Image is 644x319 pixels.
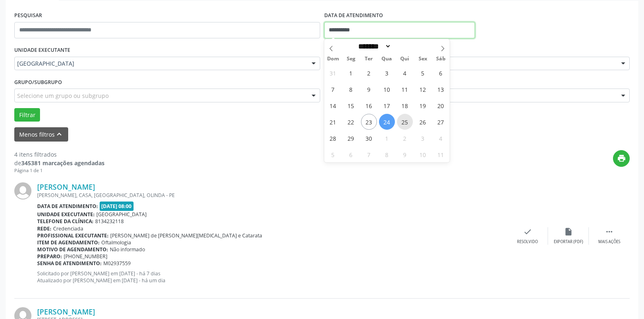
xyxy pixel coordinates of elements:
span: Qui [396,56,414,62]
span: Setembro 26, 2025 [415,114,431,130]
span: Outubro 7, 2025 [361,146,377,162]
span: [GEOGRAPHIC_DATA] [96,211,147,218]
span: Setembro 7, 2025 [325,81,341,97]
span: Setembro 4, 2025 [397,65,413,81]
div: Página 1 de 1 [14,167,105,174]
span: Setembro 10, 2025 [379,81,395,97]
button: print [613,150,630,167]
span: Outubro 11, 2025 [433,146,449,162]
span: 8134232118 [95,218,124,225]
span: Setembro 27, 2025 [433,114,449,130]
span: Outubro 1, 2025 [379,130,395,146]
span: Seg [342,56,360,62]
span: Setembro 18, 2025 [397,97,413,113]
span: Outubro 6, 2025 [343,146,359,162]
label: UNIDADE EXECUTANTE [14,44,70,57]
strong: 345381 marcações agendadas [21,159,105,167]
div: de [14,159,105,167]
b: Data de atendimento: [37,203,98,210]
select: Month [356,42,392,51]
b: Rede: [37,225,51,232]
span: [PERSON_NAME] de [PERSON_NAME][MEDICAL_DATA] e Catarata [110,232,262,239]
span: Setembro 11, 2025 [397,81,413,97]
span: Setembro 24, 2025 [379,114,395,130]
span: Setembro 15, 2025 [343,97,359,113]
span: M02937559 [103,260,131,267]
span: Setembro 12, 2025 [415,81,431,97]
a: [PERSON_NAME] [37,307,95,316]
span: Setembro 14, 2025 [325,97,341,113]
span: Sáb [432,56,450,62]
label: Grupo/Subgrupo [14,76,62,89]
span: Setembro 2, 2025 [361,65,377,81]
span: [GEOGRAPHIC_DATA] [17,60,303,68]
div: Exportar (PDF) [554,239,583,245]
label: DATA DE ATENDIMENTO [324,9,383,22]
div: Resolvido [517,239,538,245]
input: Year [391,42,418,51]
span: [DATE] 08:00 [100,202,134,211]
span: Agosto 31, 2025 [325,65,341,81]
b: Item de agendamento: [37,239,100,246]
b: Senha de atendimento: [37,260,102,267]
span: Setembro 6, 2025 [433,65,449,81]
label: PESQUISAR [14,9,42,22]
div: [PERSON_NAME], CASA, [GEOGRAPHIC_DATA], OLINDA - PE [37,192,507,199]
span: Setembro 20, 2025 [433,97,449,113]
span: Outubro 9, 2025 [397,146,413,162]
span: Setembro 3, 2025 [379,65,395,81]
span: Setembro 8, 2025 [343,81,359,97]
span: Dom [324,56,342,62]
div: Mais ações [598,239,620,245]
span: Setembro 25, 2025 [397,114,413,130]
span: Setembro 13, 2025 [433,81,449,97]
span: Setembro 23, 2025 [361,114,377,130]
a: [PERSON_NAME] [37,182,95,191]
span: Setembro 21, 2025 [325,114,341,130]
span: Outubro 5, 2025 [325,146,341,162]
span: Selecione um grupo ou subgrupo [17,91,109,100]
b: Motivo de agendamento: [37,246,108,253]
b: Preparo: [37,253,62,260]
button: Menos filtroskeyboard_arrow_up [14,127,68,142]
span: [PHONE_NUMBER] [64,253,107,260]
span: Sex [414,56,432,62]
span: Outubro 10, 2025 [415,146,431,162]
span: Credenciada [53,225,83,232]
span: Outubro 3, 2025 [415,130,431,146]
span: Setembro 29, 2025 [343,130,359,146]
i:  [605,227,614,236]
span: Ter [360,56,378,62]
button: Filtrar [14,108,40,122]
span: Outubro 4, 2025 [433,130,449,146]
span: Setembro 28, 2025 [325,130,341,146]
i: check [523,227,532,236]
i: insert_drive_file [564,227,573,236]
span: Setembro 19, 2025 [415,97,431,113]
p: Solicitado por [PERSON_NAME] em [DATE] - há 7 dias Atualizado por [PERSON_NAME] em [DATE] - há um... [37,270,507,284]
i: keyboard_arrow_up [55,130,64,139]
span: Setembro 1, 2025 [343,65,359,81]
img: img [14,182,31,199]
span: Oftalmologia [101,239,131,246]
b: Telefone da clínica: [37,218,94,225]
span: Setembro 30, 2025 [361,130,377,146]
span: Setembro 9, 2025 [361,81,377,97]
span: Outubro 8, 2025 [379,146,395,162]
span: Setembro 16, 2025 [361,97,377,113]
span: Setembro 5, 2025 [415,65,431,81]
span: Outubro 2, 2025 [397,130,413,146]
span: Qua [378,56,396,62]
span: Não informado [110,246,145,253]
span: Setembro 17, 2025 [379,97,395,113]
i: print [617,154,626,163]
span: Setembro 22, 2025 [343,114,359,130]
b: Profissional executante: [37,232,109,239]
div: 4 itens filtrados [14,150,105,159]
b: Unidade executante: [37,211,95,218]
